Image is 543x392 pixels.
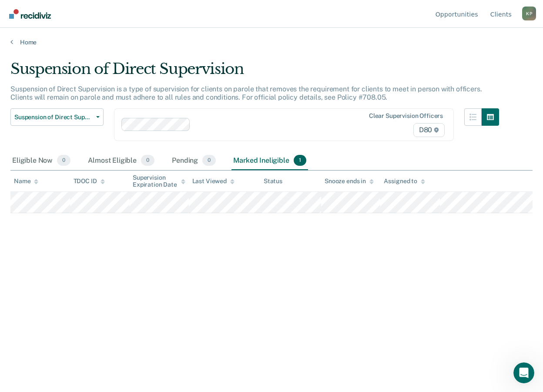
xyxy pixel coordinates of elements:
button: Profile dropdown button [522,7,536,20]
img: Recidiviz [9,9,51,19]
button: Suspension of Direct Supervision [10,108,104,126]
div: Marked Ineligible1 [231,151,308,171]
div: Status [264,178,282,185]
div: Suspension of Direct Supervision [10,60,499,85]
div: Eligible Now0 [10,151,72,171]
div: K P [522,7,536,20]
span: Suspension of Direct Supervision [14,114,93,121]
div: Supervision Expiration Date [133,174,185,189]
div: Pending0 [170,151,218,171]
iframe: Intercom live chat [513,362,534,383]
span: D80 [413,123,445,137]
div: Name [14,178,38,185]
div: TDOC ID [74,178,105,185]
p: Suspension of Direct Supervision is a type of supervision for clients on parole that removes the ... [10,85,482,101]
div: Snooze ends in [325,178,374,185]
div: Clear supervision officers [369,112,443,120]
span: 0 [141,155,154,166]
span: 0 [202,155,216,166]
div: Last Viewed [192,178,235,185]
div: Almost Eligible0 [86,151,156,171]
span: 0 [57,155,70,166]
span: 1 [294,155,306,166]
div: Assigned to [384,178,425,185]
a: Home [10,38,533,46]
